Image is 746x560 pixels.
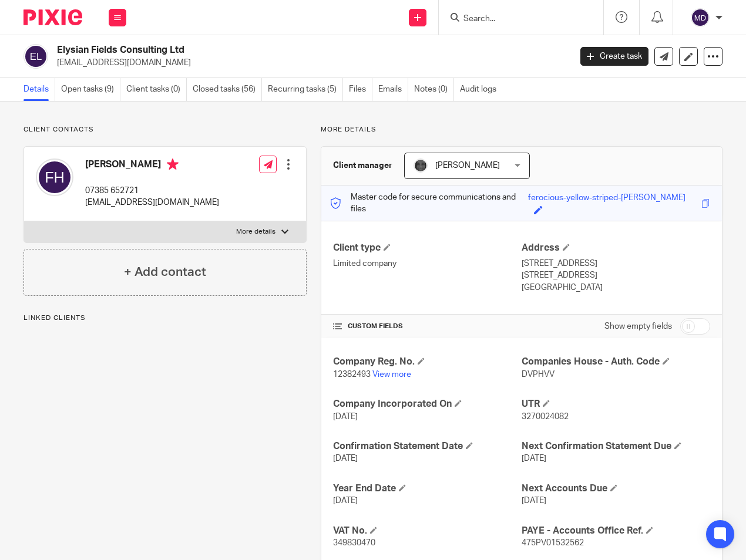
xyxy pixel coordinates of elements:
p: [GEOGRAPHIC_DATA] [522,282,710,294]
h4: UTR [522,398,710,410]
span: DVPHVV [522,370,555,379]
h3: Client manager [333,160,392,171]
h4: Company Incorporated On [333,398,522,410]
img: svg%3E [691,8,710,27]
h4: Year End Date [333,483,522,495]
span: 349830470 [333,539,375,547]
span: [DATE] [333,454,358,463]
h4: VAT No. [333,525,522,537]
p: Client contacts [23,125,307,134]
p: [STREET_ADDRESS] [522,269,710,281]
a: Files [349,78,372,101]
label: Show empty fields [604,321,672,332]
a: Create task [580,47,648,66]
img: Pixie [23,9,82,25]
img: svg%3E [36,158,73,196]
h4: Next Accounts Due [522,483,710,495]
img: Snapchat-1387757528.jpg [414,158,428,173]
img: svg%3E [23,44,48,69]
span: 3270024082 [522,413,569,421]
p: [STREET_ADDRESS] [522,258,710,269]
p: More details [236,227,275,237]
h4: [PERSON_NAME] [85,158,219,173]
p: Master code for secure communications and files [330,191,528,215]
div: ferocious-yellow-striped-[PERSON_NAME] [528,192,685,205]
span: [DATE] [333,497,358,505]
a: Audit logs [460,78,502,101]
h2: Elysian Fields Consulting Ltd [57,44,462,56]
p: 07385 652721 [85,185,219,197]
h4: Companies House - Auth. Code [522,356,710,368]
i: Primary [167,158,179,170]
a: Emails [378,78,408,101]
p: More details [321,125,723,134]
h4: Client type [333,242,522,254]
h4: PAYE - Accounts Office Ref. [522,525,710,537]
input: Search [462,14,568,25]
p: [EMAIL_ADDRESS][DOMAIN_NAME] [85,197,219,208]
p: [EMAIL_ADDRESS][DOMAIN_NAME] [57,57,563,69]
span: [DATE] [333,413,358,421]
a: Notes (0) [414,78,454,101]
span: [PERSON_NAME] [435,161,500,170]
h4: Next Confirmation Statement Due [522,440,710,453]
h4: Company Reg. No. [333,356,522,368]
a: Open tasks (9) [61,78,120,101]
p: Linked clients [23,313,307,323]
a: Closed tasks (56) [193,78,262,101]
span: 475PV01532562 [522,539,584,547]
a: Recurring tasks (5) [268,78,343,101]
span: [DATE] [522,454,546,463]
h4: CUSTOM FIELDS [333,322,522,331]
h4: + Add contact [124,263,206,281]
a: View more [372,370,411,379]
a: Details [23,78,55,101]
p: Limited company [333,258,522,269]
a: Client tasks (0) [126,78,187,101]
span: 12382493 [333,370,371,379]
h4: Address [522,242,710,254]
h4: Confirmation Statement Date [333,440,522,453]
span: [DATE] [522,497,546,505]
